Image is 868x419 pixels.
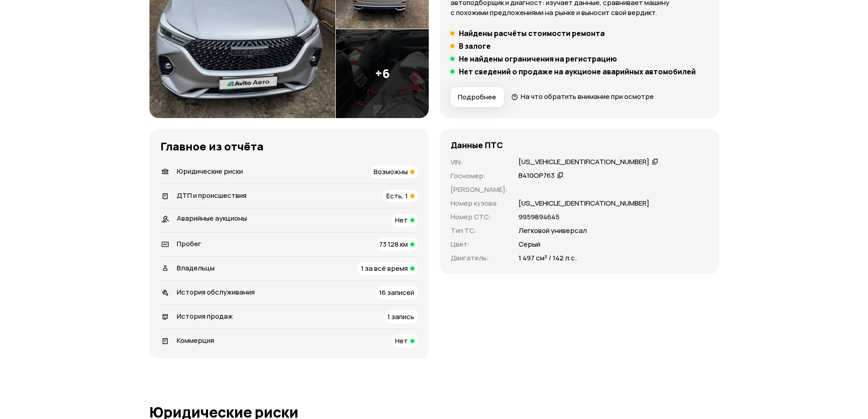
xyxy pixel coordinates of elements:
h4: Данные ПТС [451,140,503,150]
span: Подробнее [458,93,496,102]
h5: Найдены расчёты стоимости ремонта [459,29,605,38]
button: Подробнее [451,87,504,107]
span: История обслуживания [177,287,255,297]
p: 9959894645 [519,212,560,222]
h3: Главное из отчёта [160,140,418,153]
span: Нет [395,215,408,225]
h5: Нет сведений о продаже на аукционе аварийных автомобилей [459,67,696,76]
span: Аварийные аукционы [177,213,247,223]
span: Нет [395,336,408,346]
p: Двигатель : [451,253,508,263]
p: Серый [519,239,540,249]
div: [US_VEHICLE_IDENTIFICATION_NUMBER] [519,157,649,167]
span: Есть, 1 [386,191,408,201]
p: [PERSON_NAME] : [451,185,508,195]
span: Владельцы [177,263,215,273]
p: Тип ТС : [451,226,508,236]
span: Юридические риски [177,166,243,176]
h5: В залоге [459,41,491,51]
p: Цвет : [451,239,508,249]
p: Госномер : [451,171,508,181]
h5: Не найдены ограничения на регистрацию [459,54,617,63]
span: На что обратить внимание при осмотре [521,92,654,101]
p: Легковой универсал [519,226,587,236]
span: 73 128 км [379,239,408,249]
span: Коммерция [177,336,214,345]
span: 1 за всё время [361,264,408,273]
p: Номер СТС : [451,212,508,222]
p: [US_VEHICLE_IDENTIFICATION_NUMBER] [519,198,649,208]
span: 16 записей [379,288,414,297]
span: ДТП и происшествия [177,191,247,200]
a: На что обратить внимание при осмотре [511,92,654,101]
span: Пробег [177,239,201,248]
div: В410ОР763 [519,171,555,181]
span: 1 запись [387,312,414,321]
p: 1 497 см³ / 142 л.с. [519,253,577,263]
span: Возможны [374,167,408,176]
p: Номер кузова : [451,198,508,208]
p: VIN : [451,157,508,167]
span: История продаж [177,311,233,321]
